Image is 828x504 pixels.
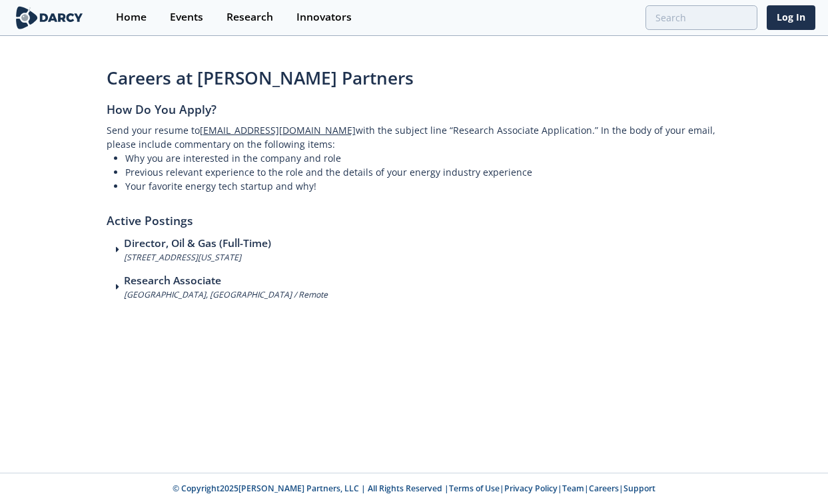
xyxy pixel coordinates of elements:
h3: Research Associate [124,273,328,289]
a: Careers [589,483,619,494]
h2: Active Postings [107,193,722,236]
li: Previous relevant experience to the role and the details of your energy industry experience [125,165,722,179]
a: [EMAIL_ADDRESS][DOMAIN_NAME] [200,124,356,136]
div: Home [116,12,147,23]
h2: How Do You Apply? [107,101,722,123]
div: Research [226,12,273,23]
a: Support [623,483,655,494]
div: Innovators [296,12,352,23]
input: Advanced Search [645,5,757,30]
img: logo-wide.svg [13,6,86,29]
h1: Careers at [PERSON_NAME] Partners [107,65,722,91]
p: [STREET_ADDRESS][US_STATE] [124,252,271,264]
div: Events [170,12,203,23]
p: © Copyright 2025 [PERSON_NAME] Partners, LLC | All Rights Reserved | | | | | [92,483,737,495]
li: Your favorite energy tech startup and why! [125,179,722,193]
a: Log In [767,5,815,30]
a: Privacy Policy [504,483,558,494]
a: Terms of Use [449,483,500,494]
h3: Director, Oil & Gas (Full-Time) [124,236,271,252]
li: Why you are interested in the company and role [125,151,722,165]
p: Send your resume to with the subject line “Research Associate Application.” In the body of your e... [107,123,722,151]
p: [GEOGRAPHIC_DATA], [GEOGRAPHIC_DATA] / Remote [124,289,328,301]
a: Team [562,483,584,494]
